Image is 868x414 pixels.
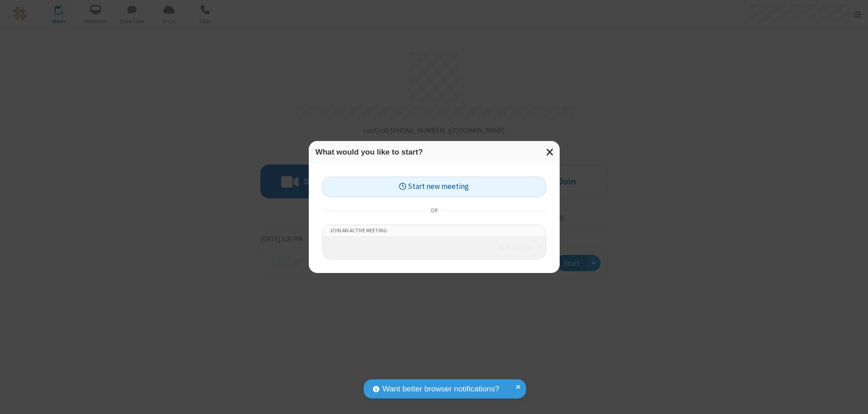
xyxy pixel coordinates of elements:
button: Close modal [541,141,560,163]
h3: What would you like to start? [316,148,553,156]
span: or [427,204,441,217]
li: Join an active meeting [323,225,546,237]
button: Start new meeting [322,177,546,197]
span: Want better browser notifications? [382,383,499,395]
em: in progress [499,244,532,252]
